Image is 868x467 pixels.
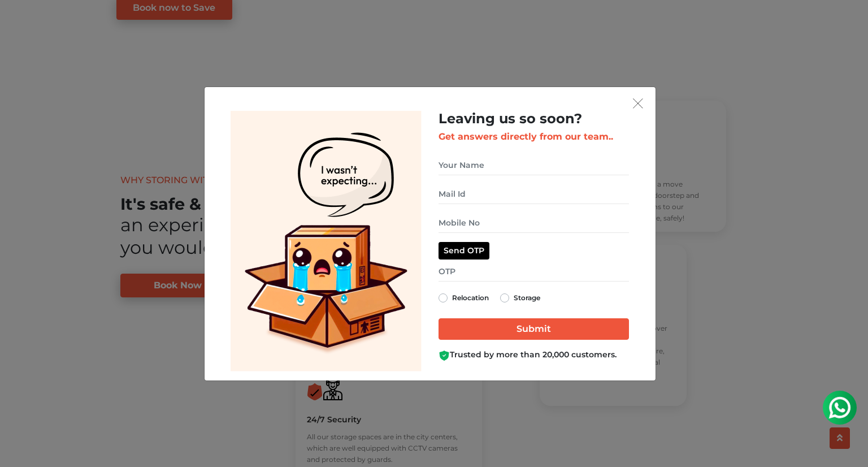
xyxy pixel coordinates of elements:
h3: Get answers directly from our team.. [439,131,629,142]
input: Mobile No [439,213,629,233]
img: Boxigo Customer Shield [439,350,450,361]
h2: Leaving us so soon? [439,111,629,127]
input: Submit [439,318,629,340]
label: Relocation [452,291,489,305]
input: OTP [439,262,629,282]
img: exit [633,98,643,109]
input: Your Name [439,155,629,175]
div: Trusted by more than 20,000 customers. [439,349,629,361]
img: whatsapp-icon.svg [11,11,34,34]
img: Lead Welcome Image [231,111,422,371]
input: Mail Id [439,184,629,204]
label: Storage [514,291,540,305]
button: Send OTP [439,242,489,260]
